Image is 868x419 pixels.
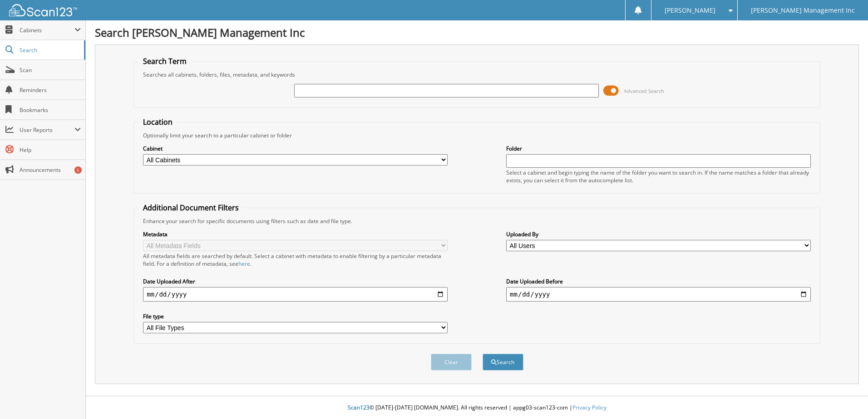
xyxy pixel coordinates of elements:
[74,166,82,174] div: 5
[143,230,448,238] label: Metadata
[143,145,448,152] label: Cabinet
[823,375,868,419] iframe: Chat Widget
[9,4,77,16] img: scan123-logo-white.svg
[20,126,74,134] span: User Reports
[506,230,811,238] label: Uploaded By
[138,217,815,225] div: Enhance your search for specific documents using filters such as date and file type.
[20,26,74,34] span: Cabinets
[20,46,79,54] span: Search
[20,86,81,94] span: Reminders
[143,252,448,268] div: All metadata fields are searched by default. Select a cabinet with metadata to enable filtering b...
[86,397,868,419] div: © [DATE]-[DATE] [DOMAIN_NAME]. All rights reserved | appg03-scan123-com |
[138,132,815,139] div: Optionally limit your search to a particular cabinet or folder
[138,203,243,213] legend: Additional Document Filters
[138,56,191,66] legend: Search Term
[431,354,472,370] button: Clear
[138,117,177,127] legend: Location
[20,146,81,154] span: Help
[751,8,855,13] span: [PERSON_NAME] Management Inc
[506,287,811,302] input: end
[506,278,811,285] label: Date Uploaded Before
[143,278,448,285] label: Date Uploaded After
[138,71,815,78] div: Searches all cabinets, folders, files, metadata, and keywords
[20,166,81,174] span: Announcements
[20,66,81,74] span: Scan
[624,88,664,94] span: Advanced Search
[506,169,811,184] div: Select a cabinet and begin typing the name of the folder you want to search in. If the name match...
[506,145,811,152] label: Folder
[665,8,715,13] span: [PERSON_NAME]
[143,312,448,320] label: File type
[348,404,370,411] span: Scan123
[20,106,81,114] span: Bookmarks
[572,404,607,411] a: Privacy Policy
[238,260,250,268] a: here
[95,25,859,40] h1: Search [PERSON_NAME] Management Inc
[143,287,448,302] input: start
[483,354,523,370] button: Search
